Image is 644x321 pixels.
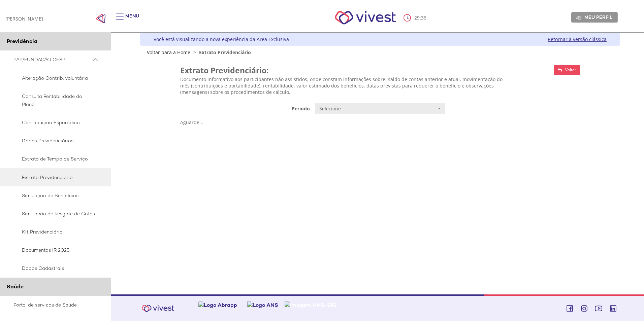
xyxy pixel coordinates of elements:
label: Período [178,103,313,112]
span: Extrato Previdenciário [13,173,95,181]
span: Alteração Contrib. Voluntária [13,74,95,82]
span: Voltar [565,67,576,73]
img: Logo Abrapp [198,301,237,309]
img: Logo ANS [247,301,278,309]
span: > [192,49,198,56]
div: Você está visualizando a nova experiência da Área Exclusiva [154,36,289,42]
span: Contribuição Esporádica [13,118,95,127]
div: : [404,14,428,22]
span: Click to close side navigation. [96,13,106,24]
img: Meu perfil [576,15,581,20]
p: Documento informativo aos participantes não assistidos, onde constam informações sobre: saldo de ... [180,76,513,95]
span: Previdência [7,38,37,45]
span: Simulação de Resgate de Cotas [13,210,95,218]
img: Imagem ANS-SIG [285,301,336,309]
span: 36 [421,14,426,21]
h2: Extrato Previdenciário: [180,65,513,76]
span: Dados Cadastrais [13,264,95,272]
span: Saúde [7,283,24,290]
a: Voltar [554,65,580,75]
span: Consulta Rentabilidade do Plano [13,92,95,108]
span: PAP/FUNDAÇÃO CESP [13,56,91,64]
span: Selecione [319,105,436,112]
img: Vivest [138,301,178,316]
a: Meu perfil [571,12,618,22]
img: Vivest [327,3,404,32]
a: Retornar à versão clássica [548,36,607,42]
span: Kit Previdenciário [13,228,95,236]
span: Extrato Previdenciário [199,49,251,56]
span: Documentos IR 2025 [13,246,95,254]
div: Aguarde... [180,119,580,126]
span: Extrato de Tempo de Serviço [13,155,95,163]
section: <span lang="pt-BR" dir="ltr">Funcesp - Vivest- Extrato Previdenciario Mensal Configuração RAIOX</... [180,62,580,128]
span: Meu perfil [584,14,612,20]
footer: Vivest [111,294,644,321]
span: Simulação de Benefícios [13,191,95,200]
div: [PERSON_NAME] [5,15,43,22]
div: Vivest [135,33,620,294]
img: Fechar menu [96,13,106,24]
a: Voltar para a Home [147,49,190,56]
span: Dados Previdenciários [13,137,95,145]
button: Selecione [315,103,445,114]
span: 29 [414,14,420,21]
div: Menu [125,13,139,26]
